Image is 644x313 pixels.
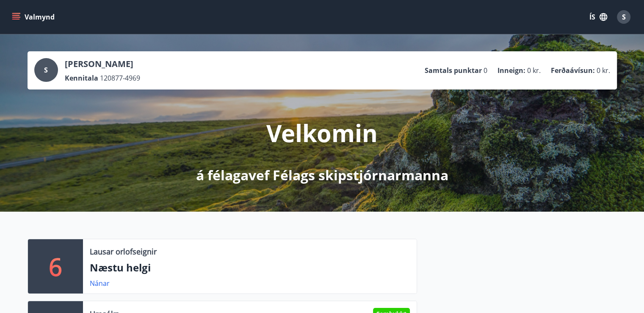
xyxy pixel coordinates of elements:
p: Inneign : [498,66,525,75]
p: Lausar orlofseignir [90,246,157,257]
p: á félagavef Félags skipstjórnarmanna [196,166,448,184]
span: S [44,65,48,75]
button: menu [10,9,58,25]
p: Kennitala [65,73,98,83]
button: ÍS [585,9,612,25]
button: S [614,7,634,27]
span: 0 [484,66,487,75]
p: [PERSON_NAME] [65,58,140,70]
p: Ferðaávísun : [551,66,595,75]
span: S [622,12,626,22]
span: 0 kr. [597,66,610,75]
span: 0 kr. [527,66,541,75]
a: Nánar [90,279,110,288]
p: Velkomin [266,117,378,149]
p: 6 [49,250,62,282]
p: Næstu helgi [90,260,410,275]
span: 120877-4969 [100,73,140,83]
p: Samtals punktar [425,66,482,75]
